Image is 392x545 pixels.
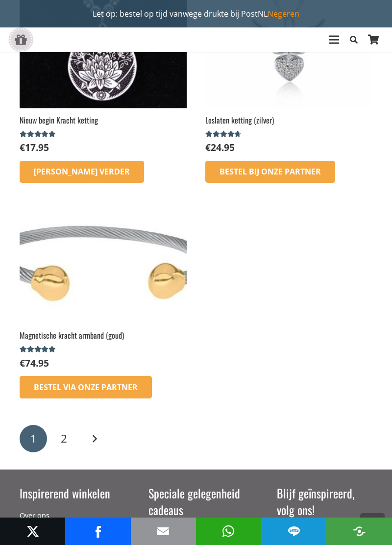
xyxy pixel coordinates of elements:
[323,27,345,52] a: Menu
[261,518,326,545] div: Share to SMS
[20,141,25,154] span: €
[205,130,239,138] span: Gewaardeerd uit 5
[349,521,369,541] a: Share to More Options
[65,518,130,545] li: Facebook
[268,8,299,19] a: Negeren
[261,518,326,545] li: SMS
[196,518,261,545] li: WhatsApp
[81,425,108,452] a: Volgende
[205,115,372,125] h2: Loslaten ketting (zilver)
[205,161,335,183] a: Bestel bij onze Partner
[205,141,211,154] span: €
[153,521,173,541] a: Mail to Email This
[8,27,34,52] a: gift-box-icon-grey-inspirerendwinkelen
[20,130,57,138] div: Gewaardeerd 5.00 uit 5
[65,518,130,545] div: Share to Facebook
[20,202,187,324] img: kado Energie Armband met magneet cadeau therapie pijn sieraad gouden zilveren armband kopen
[326,518,392,545] li: More Options
[61,431,67,446] span: 2
[23,521,43,541] a: Post to X (Twitter)
[219,521,238,541] a: Share to WhatsApp
[30,431,37,446] span: 1
[20,346,57,353] div: Gewaardeerd 5.00 uit 5
[345,27,363,52] a: Zoeken
[20,376,152,398] a: Bestel via onze partner
[363,27,384,52] a: Winkelwagen
[284,521,304,541] a: Share to SMS
[196,518,261,545] div: Share to WhatsApp
[131,518,196,545] li: Email This
[20,356,49,370] bdi: 74.95
[20,141,49,154] bdi: 17.95
[20,130,57,138] span: Gewaardeerd uit 5
[205,141,235,154] bdi: 24.95
[50,425,77,452] a: Pagina 2
[20,423,372,454] nav: Berichten paginering
[20,511,49,520] a: Over ons
[20,161,144,183] a: Lees meer over “Nieuw begin Kracht ketting”
[20,485,115,502] h3: Inspirerend winkelen
[20,330,187,341] h2: Magnetische kracht armband (goud)
[88,521,108,541] a: Share to Facebook
[277,485,372,518] h3: Blijf geïnspireerd, volg ons!
[20,356,25,370] span: €
[326,518,392,545] div: Share to More Options
[20,202,187,370] a: Magnetische kracht armband (goud)Gewaardeerd 5.00 uit 5 €74.95
[360,513,385,538] a: Terug naar top
[148,485,244,518] h3: Speciale gelegenheid cadeaus
[205,130,243,138] div: Gewaardeerd 4.50 uit 5
[131,518,196,545] div: Mail to Email This
[20,115,187,125] h2: Nieuw begin Kracht ketting
[20,425,47,452] span: Pagina 1
[20,346,57,353] span: Gewaardeerd uit 5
